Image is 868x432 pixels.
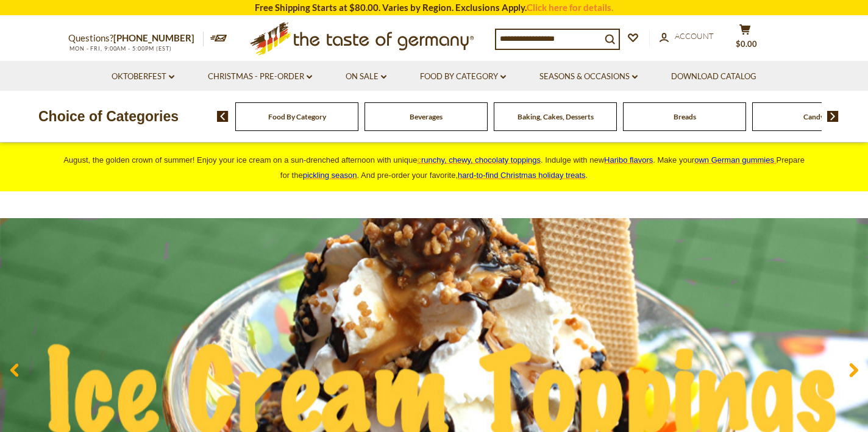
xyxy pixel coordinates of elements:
[68,30,204,46] p: Questions?
[694,155,776,165] a: own German gummies.
[113,32,194,43] a: [PHONE_NUMBER]
[268,112,326,121] a: Food By Category
[63,155,805,180] span: August, the golden crown of summer! Enjoy your ice cream on a sun-drenched afternoon with unique ...
[112,70,174,83] a: Oktoberfest
[803,112,824,121] a: Candy
[727,24,763,54] button: $0.00
[518,112,594,121] a: Baking, Cakes, Desserts
[217,111,229,122] img: previous arrow
[736,39,757,49] span: $0.00
[458,171,588,180] span: .
[420,70,506,83] a: Food By Category
[694,155,774,165] span: own German gummies
[527,2,613,13] a: Click here for details.
[539,70,638,83] a: Seasons & Occasions
[660,30,714,43] a: Account
[410,112,443,121] a: Beverages
[827,111,839,122] img: next arrow
[303,171,357,180] a: pickling season
[421,155,541,165] span: runchy, chewy, chocolaty toppings
[675,31,714,41] span: Account
[671,70,756,83] a: Download Catalog
[346,70,386,83] a: On Sale
[68,45,172,52] span: MON - FRI, 9:00AM - 5:00PM (EST)
[604,155,653,165] a: Haribo flavors
[458,171,586,180] a: hard-to-find Christmas holiday treats
[417,155,541,165] a: crunchy, chewy, chocolaty toppings
[674,112,696,121] a: Breads
[208,70,312,83] a: Christmas - PRE-ORDER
